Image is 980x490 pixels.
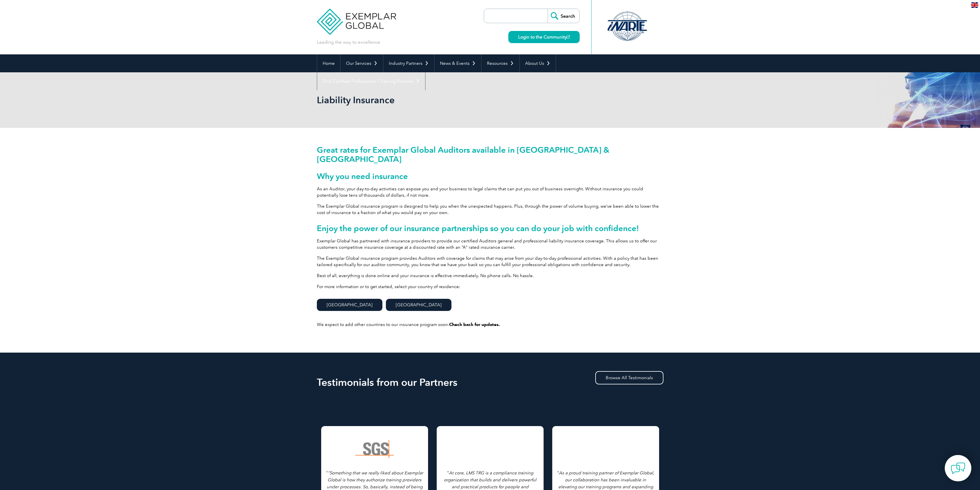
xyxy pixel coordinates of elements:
[341,54,383,72] a: Our Services
[567,35,570,38] img: open_square.png
[317,186,663,198] p: As an Auditor, your day-to-day activities can expose you and your business to legal claims that c...
[508,31,580,43] a: Login to the Community
[971,2,978,8] img: en
[383,54,434,72] a: Industry Partners
[317,224,663,233] h2: Enjoy the power of our insurance partnerships so you can do your job with confidence!
[434,54,481,72] a: News & Events
[317,145,663,164] h2: Great rates for Exemplar Global Auditors available in [GEOGRAPHIC_DATA] & [GEOGRAPHIC_DATA]
[317,238,663,250] p: Exemplar Global has partnered with insurance providers to provide our certified Auditors general ...
[386,299,451,311] a: [GEOGRAPHIC_DATA]
[520,54,556,72] a: About Us
[317,321,663,328] p: We expect to add other countries to our insurance program soon.
[317,283,663,290] p: For more information or to get started, select your country of residence:
[595,371,663,384] a: Browse All Testimonials
[317,39,380,45] p: Leading the way to excellence
[548,9,579,23] input: Search
[317,272,663,279] p: Best of all, everything is done online and your insurance is effective immediately. No phone call...
[317,378,663,387] h2: Testimonials from our Partners
[317,95,559,105] h2: Liability Insurance
[317,72,425,90] a: Find Certified Professional / Training Provider
[317,203,663,216] p: The Exemplar Global insurance program is designed to help you when the unexpected happens. Plus, ...
[317,54,340,72] a: Home
[449,322,500,327] strong: Check back for updates.
[951,461,965,476] img: contact-chat.png
[317,172,663,181] h2: Why you need insurance
[481,54,519,72] a: Resources
[317,255,663,268] p: The Exemplar Global insurance program provides Auditors with coverage for claims that may arise f...
[317,299,382,311] a: [GEOGRAPHIC_DATA]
